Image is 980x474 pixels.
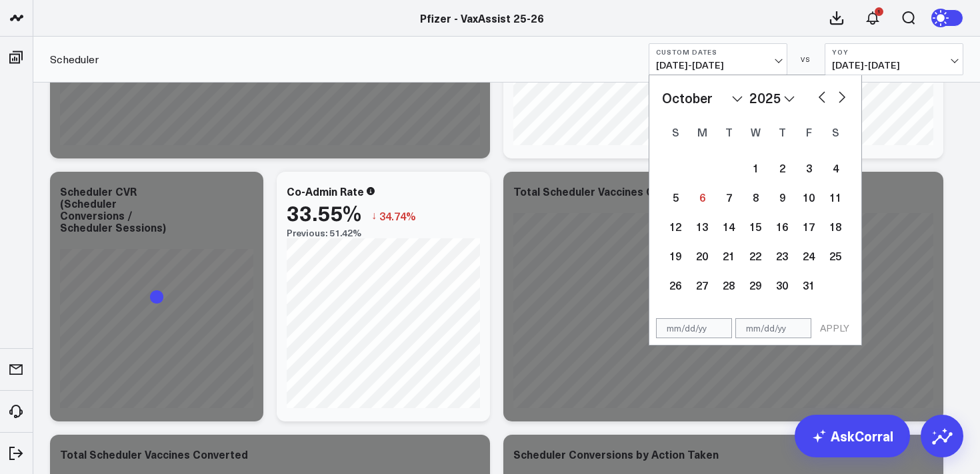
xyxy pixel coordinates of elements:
[832,48,956,56] b: YoY
[379,208,416,223] span: 34.74%
[656,48,780,56] b: Custom Dates
[420,11,544,25] a: Pfizer - VaxAssist 25-26
[735,318,811,338] input: mm/dd/yy
[769,121,795,142] div: Thursday
[689,121,715,142] div: Monday
[60,447,248,461] div: Total Scheduler Vaccines Converted
[742,121,769,142] div: Wednesday
[287,200,361,224] div: 33.55%
[875,7,883,16] div: 1
[287,184,364,198] div: Co-Admin Rate
[815,318,855,338] button: APPLY
[822,121,849,142] div: Saturday
[656,60,780,71] span: [DATE] - [DATE]
[513,184,759,198] div: Total Scheduler Vaccines Converted Over Time
[513,447,719,461] div: Scheduler Conversions by Action Taken
[795,121,822,142] div: Friday
[50,52,99,67] a: Scheduler
[287,228,480,238] div: Previous: 51.42%
[715,121,742,142] div: Tuesday
[371,207,377,224] span: ↓
[662,121,689,142] div: Sunday
[656,318,732,338] input: mm/dd/yy
[649,43,787,75] button: Custom Dates[DATE]-[DATE]
[825,43,963,75] button: YoY[DATE]-[DATE]
[794,55,818,63] div: VS
[832,60,956,71] span: [DATE] - [DATE]
[60,184,166,234] div: Scheduler CVR (Scheduler Conversions / Scheduler Sessions)
[795,415,910,457] a: AskCorral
